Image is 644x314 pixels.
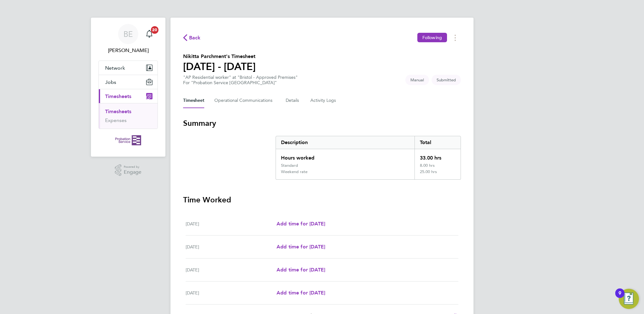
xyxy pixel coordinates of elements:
div: 9 [618,293,621,301]
a: Add time for [DATE] [277,243,325,251]
span: Timesheets [105,93,131,99]
span: Add time for [DATE] [277,290,325,296]
span: Powered by [124,164,141,170]
span: Add time for [DATE] [277,244,325,250]
button: Jobs [99,75,158,89]
nav: Main navigation [91,18,165,157]
h3: Summary [183,118,461,128]
div: Timesheets [99,103,158,129]
a: Add time for [DATE] [277,220,325,228]
button: Open Resource Center, 9 new notifications [619,289,639,309]
div: Description [276,136,414,149]
span: 20 [151,26,158,34]
a: Add time for [DATE] [277,266,325,274]
button: Operational Communications [214,93,276,108]
div: For "Probation Service [GEOGRAPHIC_DATA]" [183,80,298,85]
img: probationservice-logo-retina.png [115,135,141,145]
button: Network [99,61,158,75]
span: Back [189,34,201,42]
div: Total [414,136,461,149]
div: 8.00 hrs [414,163,461,169]
span: This timesheet was manually created. [405,75,429,85]
a: Expenses [105,117,127,123]
span: Add time for [DATE] [277,267,325,273]
div: Standard [281,163,298,168]
span: Add time for [DATE] [277,221,325,227]
span: Engage [124,170,141,175]
h3: Time Worked [183,195,461,205]
span: BE [123,30,133,38]
a: 20 [143,24,156,44]
button: Timesheets Menu [450,33,461,43]
div: [DATE] [186,289,277,297]
button: Details [286,93,300,108]
div: 33.00 hrs [414,149,461,163]
span: Ben Edwards [98,47,158,54]
a: Go to home page [98,135,158,145]
span: Jobs [105,79,116,85]
h1: [DATE] - [DATE] [183,60,256,73]
span: Network [105,65,125,71]
button: Following [417,33,447,42]
div: [DATE] [186,266,277,274]
div: [DATE] [186,243,277,251]
button: Activity Logs [310,93,337,108]
a: Add time for [DATE] [277,289,325,297]
div: Weekend rate [281,169,307,174]
span: This timesheet is Submitted. [432,75,461,85]
h2: Nikitta Parchment's Timesheet [183,53,256,60]
div: 25.00 hrs [414,169,461,179]
div: "AP Residential worker" at "Bristol - Approved Premises" [183,75,298,85]
button: Back [183,34,201,42]
a: Timesheets [105,108,131,114]
button: Timesheets [99,89,158,103]
div: Hours worked [276,149,414,163]
a: BE[PERSON_NAME] [98,24,158,54]
div: Summary [276,136,461,180]
div: [DATE] [186,220,277,228]
a: Powered byEngage [115,164,142,176]
span: Following [422,35,442,40]
button: Timesheet [183,93,204,108]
